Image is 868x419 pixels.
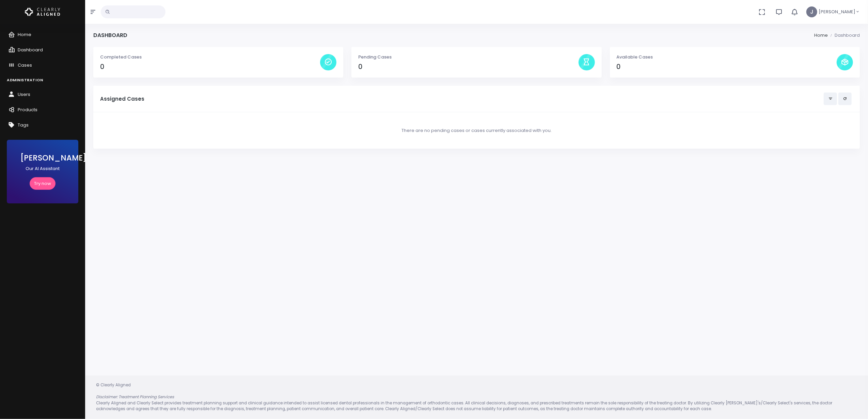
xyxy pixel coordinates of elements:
p: Completed Cases [100,54,320,61]
h5: Assigned Cases [100,96,824,102]
span: J [806,6,817,17]
h4: Dashboard [93,32,127,38]
h4: 0 [617,63,837,71]
div: There are no pending cases or cases currently associated with you. [100,119,853,142]
img: Logo Horizontal [25,5,60,19]
h4: 0 [358,63,578,71]
span: Cases [18,62,32,68]
h4: 0 [100,63,320,71]
p: Pending Cases [358,54,578,61]
span: Products [18,106,37,113]
p: Our AI Assistant [20,165,65,172]
span: Home [18,31,31,38]
span: [PERSON_NAME] [819,9,855,15]
h3: [PERSON_NAME] [20,153,65,163]
p: Available Cases [617,54,837,61]
span: Users [18,91,30,98]
em: Disclaimer: Treatment Planning Services [96,394,174,400]
span: Tags [18,122,29,128]
li: Home [814,32,828,39]
a: Try now [30,177,56,190]
span: Dashboard [18,47,43,53]
li: Dashboard [828,32,860,39]
div: © Clearly Aligned Clearly Aligned and Clearly Select provides treatment planning support and clin... [89,382,864,412]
